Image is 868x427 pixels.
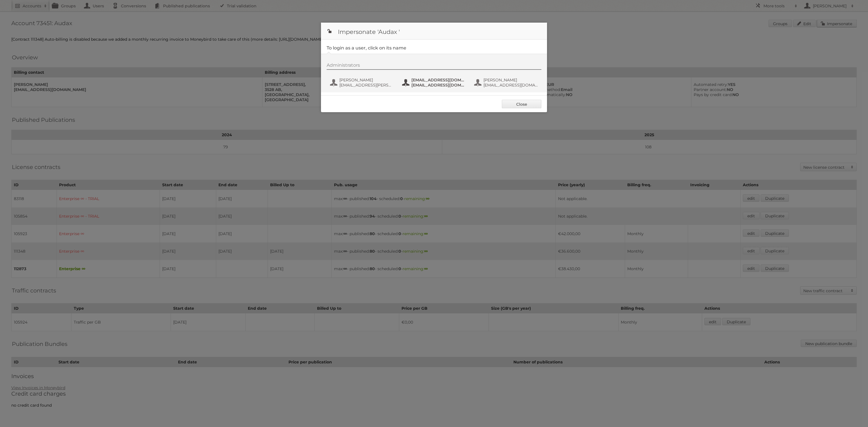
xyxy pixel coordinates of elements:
span: [PERSON_NAME] [483,77,538,83]
div: Administrators [327,62,541,70]
button: [PERSON_NAME] [EMAIL_ADDRESS][PERSON_NAME][DOMAIN_NAME] [329,77,396,88]
span: [EMAIL_ADDRESS][DOMAIN_NAME] [411,83,466,88]
a: Close [502,100,541,108]
span: [EMAIL_ADDRESS][DOMAIN_NAME] [411,77,466,83]
button: [PERSON_NAME] [EMAIL_ADDRESS][DOMAIN_NAME] [474,77,540,88]
span: [EMAIL_ADDRESS][PERSON_NAME][DOMAIN_NAME] [339,83,394,88]
h1: Impersonate 'Audax ' [321,23,547,40]
legend: To login as a user, click on its name [327,45,406,51]
button: [EMAIL_ADDRESS][DOMAIN_NAME] [EMAIL_ADDRESS][DOMAIN_NAME] [402,77,468,88]
span: [EMAIL_ADDRESS][DOMAIN_NAME] [483,83,538,88]
span: [PERSON_NAME] [339,77,394,83]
